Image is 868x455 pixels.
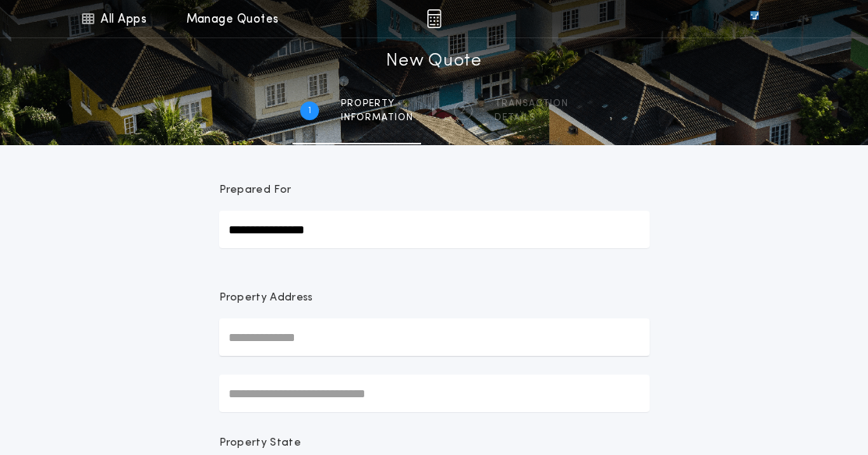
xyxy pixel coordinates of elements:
[219,435,301,451] p: Property State
[494,98,569,110] span: Transaction
[460,105,466,117] h2: 2
[341,112,413,124] span: information
[721,11,787,27] img: vs-icon
[386,49,481,74] h1: New Quote
[219,290,650,306] p: Property Address
[341,98,413,110] span: Property
[219,211,650,248] input: Prepared For
[427,9,441,28] img: img
[219,183,292,198] p: Prepared For
[308,105,311,117] h2: 1
[494,112,569,124] span: details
